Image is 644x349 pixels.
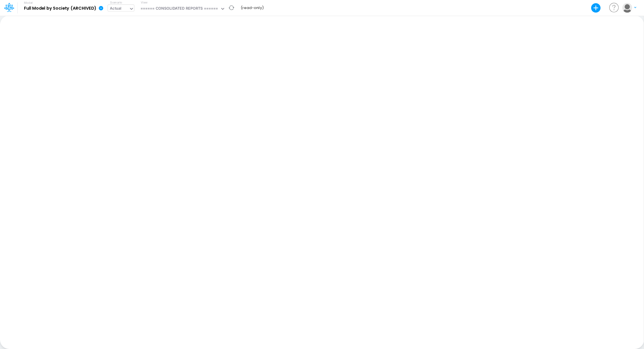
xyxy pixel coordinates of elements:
label: Scenario [110,0,122,5]
label: Model [24,1,33,5]
div: ====== CONSOLIDATED REPORTS ====== [140,6,218,12]
b: (read-only) [241,5,264,11]
div: Actual [110,6,121,12]
label: View [141,0,147,5]
b: Full Model by Society (ARCHIVED) [24,6,96,11]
